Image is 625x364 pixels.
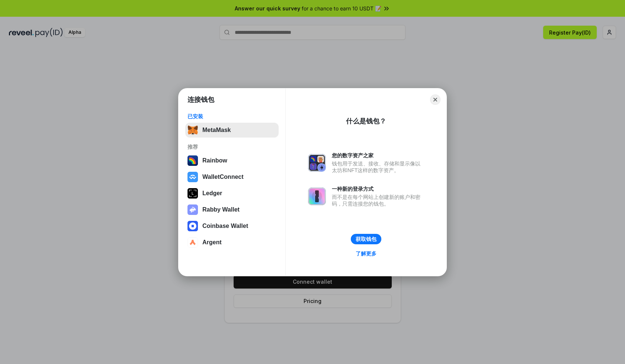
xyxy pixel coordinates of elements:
[356,250,376,257] div: 了解更多
[187,113,276,120] div: 已安装
[202,127,231,133] div: MetaMask
[202,157,227,164] div: Rainbow
[346,117,386,126] div: 什么是钱包？
[185,123,279,138] button: MetaMask
[187,95,214,104] h1: 连接钱包
[332,186,424,192] div: 一种新的登录方式
[185,170,279,184] button: WalletConnect
[202,239,222,246] div: Argent
[202,223,248,229] div: Coinbase Wallet
[187,155,198,166] img: svg+xml,%3Csvg%20width%3D%22120%22%20height%3D%22120%22%20viewBox%3D%220%200%20120%20120%22%20fil...
[187,188,198,199] img: svg+xml,%3Csvg%20xmlns%3D%22http%3A%2F%2Fwww.w3.org%2F2000%2Fsvg%22%20width%3D%2228%22%20height%3...
[187,237,198,248] img: svg+xml,%3Csvg%20width%3D%2228%22%20height%3D%2228%22%20viewBox%3D%220%200%2028%2028%22%20fill%3D...
[332,152,424,159] div: 您的数字资产之家
[185,235,279,250] button: Argent
[332,194,424,207] div: 而不是在每个网站上创建新的账户和密码，只需连接您的钱包。
[351,249,381,258] a: 了解更多
[202,190,222,197] div: Ledger
[356,236,376,242] div: 获取钱包
[202,206,240,213] div: Rabby Wallet
[351,234,381,244] button: 获取钱包
[185,153,279,168] button: Rainbow
[187,204,198,215] img: svg+xml,%3Csvg%20xmlns%3D%22http%3A%2F%2Fwww.w3.org%2F2000%2Fsvg%22%20fill%3D%22none%22%20viewBox...
[430,94,440,105] button: Close
[308,154,326,172] img: svg+xml,%3Csvg%20xmlns%3D%22http%3A%2F%2Fwww.w3.org%2F2000%2Fsvg%22%20fill%3D%22none%22%20viewBox...
[308,187,326,205] img: svg+xml,%3Csvg%20xmlns%3D%22http%3A%2F%2Fwww.w3.org%2F2000%2Fsvg%22%20fill%3D%22none%22%20viewBox...
[185,186,279,201] button: Ledger
[185,219,279,233] button: Coinbase Wallet
[187,221,198,231] img: svg+xml,%3Csvg%20width%3D%2228%22%20height%3D%2228%22%20viewBox%3D%220%200%2028%2028%22%20fill%3D...
[185,202,279,217] button: Rabby Wallet
[187,125,198,135] img: svg+xml,%3Csvg%20fill%3D%22none%22%20height%3D%2233%22%20viewBox%3D%220%200%2035%2033%22%20width%...
[187,172,198,182] img: svg+xml,%3Csvg%20width%3D%2228%22%20height%3D%2228%22%20viewBox%3D%220%200%2028%2028%22%20fill%3D...
[202,174,244,180] div: WalletConnect
[332,160,424,174] div: 钱包用于发送、接收、存储和显示像以太坊和NFT这样的数字资产。
[187,144,276,150] div: 推荐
